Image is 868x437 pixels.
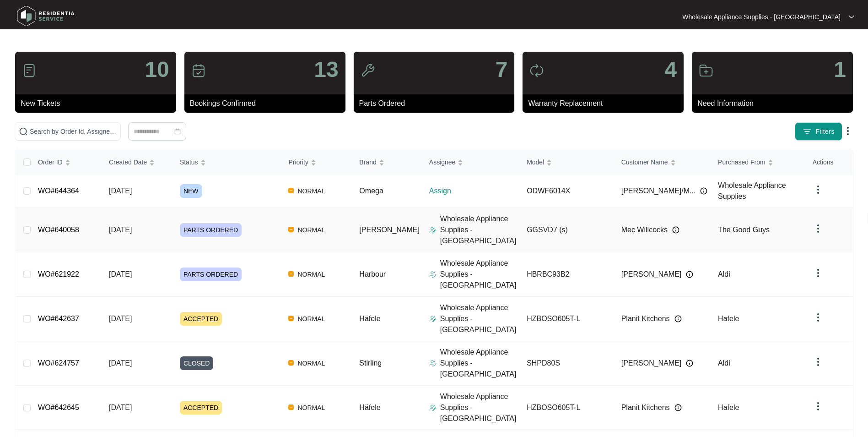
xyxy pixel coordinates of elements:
input: Search by Order Id, Assignee Name, Customer Name, Brand and Model [30,126,117,137]
td: HBRBC93B2 [519,252,614,297]
img: Vercel Logo [288,188,294,193]
p: 7 [496,59,508,81]
img: Assigner Icon [429,360,437,367]
span: NORMAL [294,402,329,413]
td: HZBOSO605T-L [519,297,614,341]
span: Häfele [359,315,380,322]
p: Wholesale Appliance Supplies - [GEOGRAPHIC_DATA] [440,302,519,335]
img: Info icon [686,271,693,278]
span: [PERSON_NAME] [621,269,682,280]
p: Bookings Confirmed [190,98,345,109]
span: Filters [815,127,835,137]
a: WO#624757 [38,359,79,367]
img: icon [191,63,206,78]
span: Harbour [359,270,386,278]
span: NORMAL [294,358,329,369]
p: 13 [314,59,338,81]
p: Parts Ordered [359,98,515,109]
th: Model [519,150,614,175]
th: Actions [805,150,852,175]
th: Brand [352,150,421,175]
p: Wholesale Appliance Supplies - [GEOGRAPHIC_DATA] [440,213,519,246]
img: icon [699,63,713,78]
span: PARTS ORDERED [180,223,242,237]
th: Purchased From [711,150,805,175]
span: NORMAL [294,224,329,235]
img: icon [22,63,37,78]
a: WO#644364 [38,187,79,195]
img: Assigner Icon [429,404,437,411]
img: dropdown arrow [842,126,853,137]
a: WO#642645 [38,404,79,411]
img: dropdown arrow [849,15,854,19]
span: NORMAL [294,313,329,324]
p: 1 [834,59,846,81]
img: Vercel Logo [288,271,294,277]
p: 10 [145,59,169,81]
span: Mec Willcocks [621,224,668,235]
a: WO#621922 [38,270,79,278]
span: Order ID [38,157,63,167]
span: Planit Kitchens [621,313,670,324]
img: Info icon [686,360,693,367]
span: Status [180,157,198,167]
span: Planit Kitchens [621,402,670,413]
th: Assignee [422,150,519,175]
span: [DATE] [109,270,132,278]
img: dropdown arrow [813,356,824,367]
p: 4 [664,59,677,81]
p: Wholesale Appliance Supplies - [GEOGRAPHIC_DATA] [682,12,841,22]
img: residentia service logo [14,2,78,30]
td: GGSVD7 (s) [519,208,614,252]
span: Priority [288,157,308,167]
span: [PERSON_NAME]/M... [621,186,696,197]
img: Assigner Icon [429,271,437,278]
img: dropdown arrow [813,268,824,279]
span: [DATE] [109,226,132,234]
p: New Tickets [21,98,176,109]
img: search-icon [19,127,28,136]
img: Info icon [674,404,682,411]
span: NORMAL [294,269,329,280]
img: Info icon [672,226,679,234]
img: Vercel Logo [288,227,294,232]
img: Info icon [674,315,682,322]
span: Hafele [718,404,739,411]
span: Häfele [359,404,380,411]
span: Aldi [718,270,730,278]
p: Wholesale Appliance Supplies - [GEOGRAPHIC_DATA] [440,347,519,380]
span: Assignee [429,157,456,167]
span: Purchased From [718,157,765,167]
span: The Good Guys [718,226,770,234]
img: filter icon [803,127,812,136]
span: CLOSED [180,356,214,370]
img: Vercel Logo [288,316,294,321]
img: Vercel Logo [288,404,294,410]
span: NORMAL [294,186,329,197]
img: dropdown arrow [813,312,824,323]
span: NEW [180,184,202,198]
img: Vercel Logo [288,360,294,366]
th: Created Date [102,150,173,175]
span: Aldi [718,359,730,367]
span: [PERSON_NAME] [359,226,420,234]
span: [DATE] [109,404,132,411]
span: [DATE] [109,187,132,195]
p: Warranty Replacement [528,98,684,109]
p: Wholesale Appliance Supplies - [GEOGRAPHIC_DATA] [440,391,519,424]
span: Hafele [718,315,739,322]
span: Omega [359,187,383,195]
span: Model [527,157,544,167]
td: ODWF6014X [519,175,614,208]
span: ACCEPTED [180,401,222,415]
span: ACCEPTED [180,312,222,326]
p: Assign [429,186,519,197]
span: Wholesale Appliance Supplies [718,181,786,200]
th: Order ID [31,150,102,175]
span: Stirling [359,359,382,367]
span: Brand [359,157,376,167]
p: Wholesale Appliance Supplies - [GEOGRAPHIC_DATA] [440,258,519,291]
span: [PERSON_NAME] [621,358,682,369]
img: Info icon [700,187,707,195]
img: dropdown arrow [813,401,824,412]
